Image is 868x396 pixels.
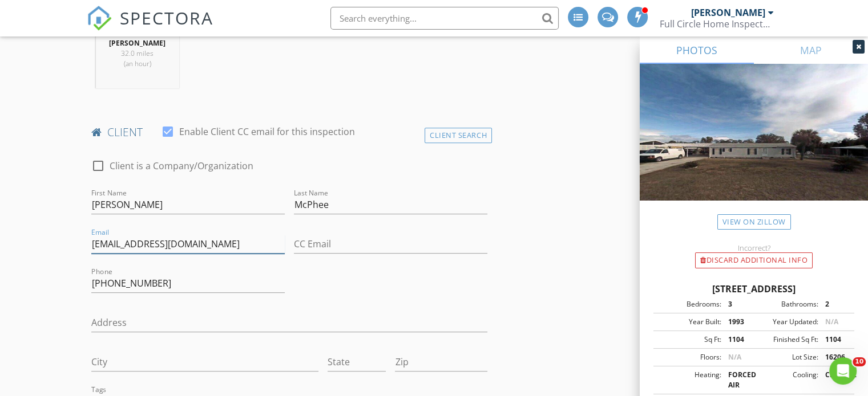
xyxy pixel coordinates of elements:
div: Year Built: [657,317,721,327]
div: Sq Ft: [657,334,721,345]
label: Client is a Company/Organization [110,160,253,172]
span: N/A [825,317,838,326]
strong: [PERSON_NAME] [109,38,165,48]
a: MAP [754,36,868,64]
label: Enable Client CC email for this inspection [179,126,355,137]
div: Discard Additional info [695,252,813,268]
div: 1104 [721,334,754,345]
div: 1993 [721,317,754,327]
div: Bathrooms: [754,299,818,309]
a: View on Zillow [717,214,791,230]
div: Client Search [425,128,492,143]
div: 16206 [818,352,851,362]
div: Bedrooms: [657,299,721,309]
input: Search everything... [330,7,559,30]
div: FORCED AIR [721,370,754,390]
div: Cooling: [754,370,818,390]
h4: client [91,125,487,140]
div: [PERSON_NAME] [691,7,765,18]
span: N/A [728,352,741,362]
div: Lot Size: [754,352,818,362]
div: Floors: [657,352,721,362]
iframe: Intercom live chat [829,357,857,385]
a: SPECTORA [87,15,213,39]
div: Year Updated: [754,317,818,327]
span: 32.0 miles [121,48,154,58]
a: PHOTOS [640,36,754,64]
span: SPECTORA [120,6,213,30]
div: [STREET_ADDRESS] [653,282,854,296]
img: The Best Home Inspection Software - Spectora [87,6,112,31]
div: 3 [721,299,754,309]
span: (an hour) [124,59,151,68]
div: 1104 [818,334,851,345]
div: Incorrect? [640,243,868,252]
div: Finished Sq Ft: [754,334,818,345]
div: 2 [818,299,851,309]
span: 10 [853,357,866,366]
img: streetview [640,64,868,228]
div: Full Circle Home Inspectors [660,18,774,30]
div: CENTRAL [818,370,851,390]
div: Heating: [657,370,721,390]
